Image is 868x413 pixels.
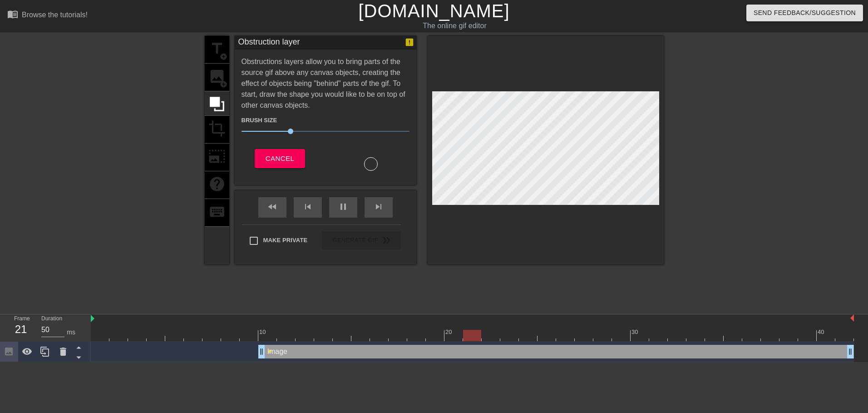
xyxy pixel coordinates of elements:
div: ms [67,328,75,337]
div: 40 [818,328,826,337]
div: Browse the tutorials! [22,11,88,19]
div: Frame [7,314,35,341]
label: Duration [41,316,62,322]
div: 10 [259,328,267,337]
span: fast_rewind [267,201,278,212]
span: Send Feedback/Suggestion [754,7,856,19]
label: Brush Size [242,116,277,125]
div: 30 [631,328,640,337]
span: menu_book [7,9,18,20]
button: Send Feedback/Suggestion [746,5,863,21]
span: lens [268,349,272,353]
div: 20 [445,328,454,337]
div: Obstructions layers allow you to bring parts of the source gif above any canvas objects, creating... [242,56,409,171]
span: Make Private [263,236,308,245]
span: drag_handle [846,347,855,356]
button: Cancel [255,149,305,168]
a: [DOMAIN_NAME] [358,1,509,21]
span: drag_handle [257,347,266,356]
div: The online gif editor [294,20,615,31]
div: Obstruction layer [238,36,300,50]
span: Cancel [266,153,294,164]
a: Browse the tutorials! [7,9,88,23]
div: 21 [14,321,28,338]
span: skip_next [373,201,384,212]
img: bound-end.png [850,314,854,322]
span: skip_previous [302,201,313,212]
span: pause [338,201,349,212]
